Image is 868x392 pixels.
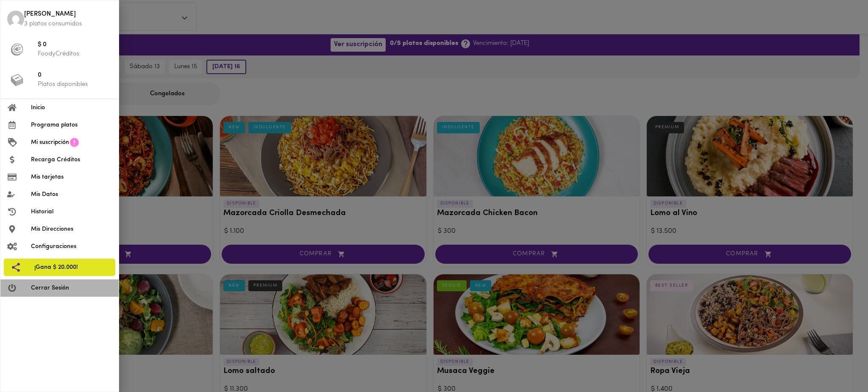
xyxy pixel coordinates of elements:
span: Cerrar Sesión [31,284,112,293]
span: Configuraciones [31,242,112,251]
span: Recarga Créditos [31,155,112,164]
span: Mi suscripción [31,138,69,147]
img: foody-creditos-black.png [11,43,23,56]
span: Programa platos [31,121,112,130]
span: $ 0 [38,40,112,50]
span: Historial [31,207,112,216]
img: platos_menu.png [11,74,23,86]
p: 3 platos consumidos [24,19,112,28]
span: [PERSON_NAME] [24,10,112,19]
span: ¡Gana $ 20.000! [34,263,108,272]
p: Platos disponibles [38,80,112,89]
iframe: Messagebird Livechat Widget [819,343,860,384]
span: Inicio [31,103,112,112]
span: Mis tarjetas [31,173,112,182]
span: 0 [38,71,112,80]
span: Mis Datos [31,190,112,199]
p: FoodyCréditos [38,50,112,58]
span: Mis Direcciones [31,225,112,234]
